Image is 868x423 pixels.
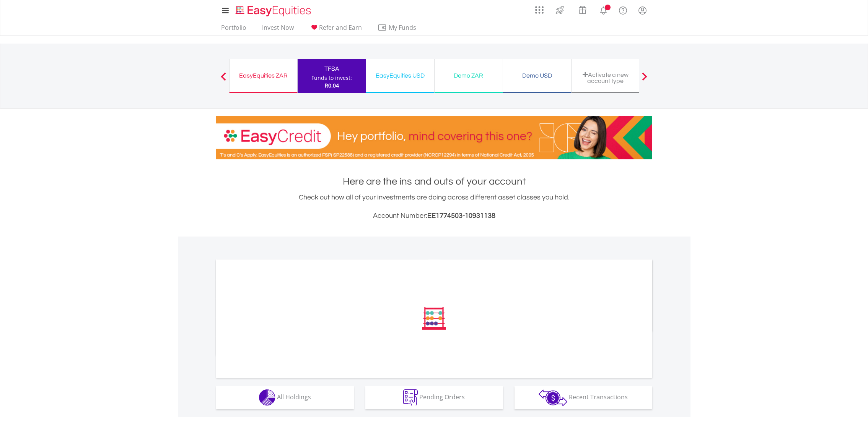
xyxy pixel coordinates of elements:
[259,24,297,36] a: Invest Now
[633,2,652,19] a: My Profile
[439,70,498,81] div: Demo ZAR
[576,4,589,16] img: vouchers-v2.svg
[216,175,652,188] h1: Here are the ins and outs of your account
[613,2,633,17] a: FAQ's and Support
[234,70,293,81] div: EasyEquities ZAR
[234,5,314,17] img: EasyEquities_Logo.png
[530,2,549,14] a: AppsGrid
[535,6,544,14] img: grid-menu-icon.svg
[216,211,652,221] h3: Account Number:
[554,4,566,16] img: thrive-v2.svg
[302,63,362,74] div: TFSA
[216,116,652,159] img: EasyCredit Promotion Banner
[594,2,613,17] a: Notifications
[319,23,362,32] span: Refer and Earn
[325,82,339,89] span: R0.04
[403,389,418,406] img: pending_instructions-wht.png
[576,71,635,84] div: Activate a new account type
[427,212,495,219] span: EE1774503-10931138
[277,393,311,401] span: All Holdings
[311,74,352,82] div: Funds to invest:
[371,70,430,81] div: EasyEquities USD
[216,192,652,221] div: Check out how all of your investments are doing across different asset classes you hold.
[259,389,275,406] img: holdings-wht.png
[378,23,428,32] span: My Funds
[218,24,249,36] a: Portfolio
[365,386,503,409] button: Pending Orders
[233,2,314,17] a: Home page
[306,24,365,36] a: Refer and Earn
[571,2,594,16] a: Vouchers
[216,386,354,409] button: All Holdings
[569,393,628,401] span: Recent Transactions
[539,389,567,406] img: transactions-zar-wht.png
[419,393,465,401] span: Pending Orders
[508,70,567,81] div: Demo USD
[515,386,652,409] button: Recent Transactions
